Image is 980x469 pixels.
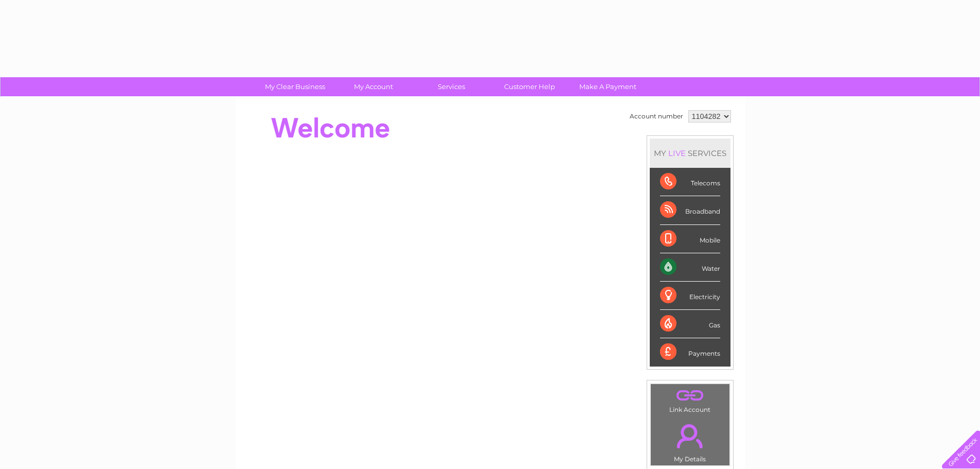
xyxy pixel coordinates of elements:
[660,310,720,338] div: Gas
[660,253,720,282] div: Water
[650,138,730,168] div: MY SERVICES
[409,77,494,96] a: Services
[653,387,727,405] a: .
[666,148,688,158] div: LIVE
[253,77,337,96] a: My Clear Business
[565,77,650,96] a: Make A Payment
[660,168,720,196] div: Telecoms
[660,338,720,366] div: Payments
[650,415,730,466] td: My Details
[487,77,572,96] a: Customer Help
[627,108,686,125] td: Account number
[653,418,727,454] a: .
[331,77,416,96] a: My Account
[650,384,730,416] td: Link Account
[660,282,720,310] div: Electricity
[660,225,720,253] div: Mobile
[660,196,720,224] div: Broadband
